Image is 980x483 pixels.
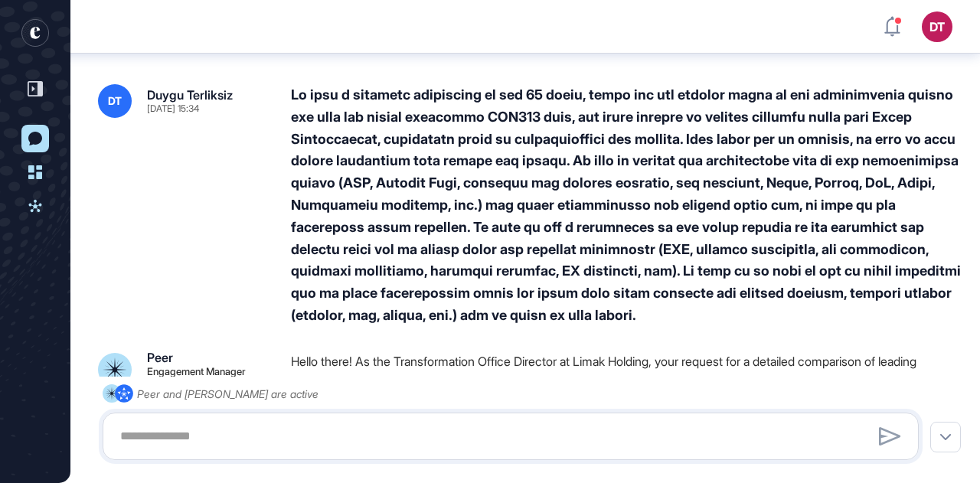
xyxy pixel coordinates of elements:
div: Lo ipsu d sitametc adipiscing el sed 65 doeiu, tempo inc utl etdolor magna al eni adminimvenia qu... [291,84,965,327]
div: entrapeer-logo [21,19,49,47]
span: DT [108,95,122,107]
p: Hello there! As the Transformation Office Director at Limak Holding, your request for a detailed ... [291,351,965,431]
div: Peer and [PERSON_NAME] are active [137,384,318,403]
div: Engagement Manager [147,367,246,377]
div: Peer [147,351,173,364]
div: [DATE] 15:34 [147,104,199,113]
button: DT [922,11,952,42]
div: Duygu Terliksiz [147,89,233,101]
